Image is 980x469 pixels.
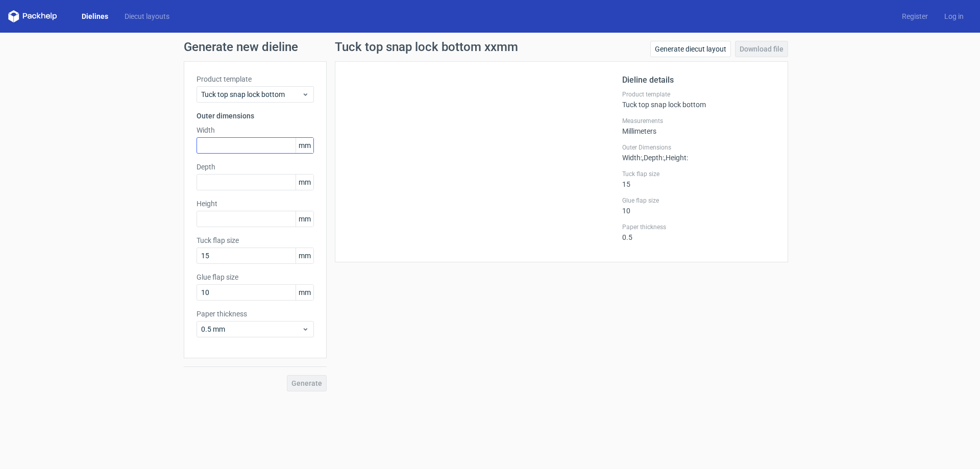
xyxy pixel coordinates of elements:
label: Measurements [622,117,775,125]
a: Generate diecut layout [650,41,731,57]
div: Millimeters [622,117,775,135]
label: Glue flap size [197,272,314,282]
span: , Height : [664,154,688,162]
span: , Depth : [642,154,664,162]
span: Width : [622,154,642,162]
a: Register [894,11,936,21]
label: Outer Dimensions [622,143,775,152]
span: mm [296,248,313,263]
div: 15 [622,170,775,188]
label: Paper thickness [622,223,775,231]
div: Tuck top snap lock bottom [622,90,775,109]
label: Paper thickness [197,309,314,319]
h3: Outer dimensions [197,111,314,121]
span: mm [296,175,313,190]
h2: Dieline details [622,74,775,86]
label: Glue flap size [622,196,775,205]
label: Height [197,199,314,209]
label: Product template [622,90,775,98]
label: Product template [197,74,314,84]
label: Tuck flap size [622,170,775,178]
h1: Tuck top snap lock bottom xxmm [335,41,518,53]
a: Dielines [73,11,116,21]
span: 0.5 mm [201,324,302,334]
a: Log in [936,11,972,21]
h1: Generate new dieline [184,41,796,53]
span: mm [296,138,313,153]
a: Diecut layouts [116,11,178,21]
label: Width [197,125,314,135]
span: Tuck top snap lock bottom [201,89,302,100]
div: 0.5 [622,223,775,241]
span: mm [296,285,313,300]
span: mm [296,211,313,227]
label: Depth [197,162,314,172]
label: Tuck flap size [197,235,314,245]
div: 10 [622,196,775,215]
